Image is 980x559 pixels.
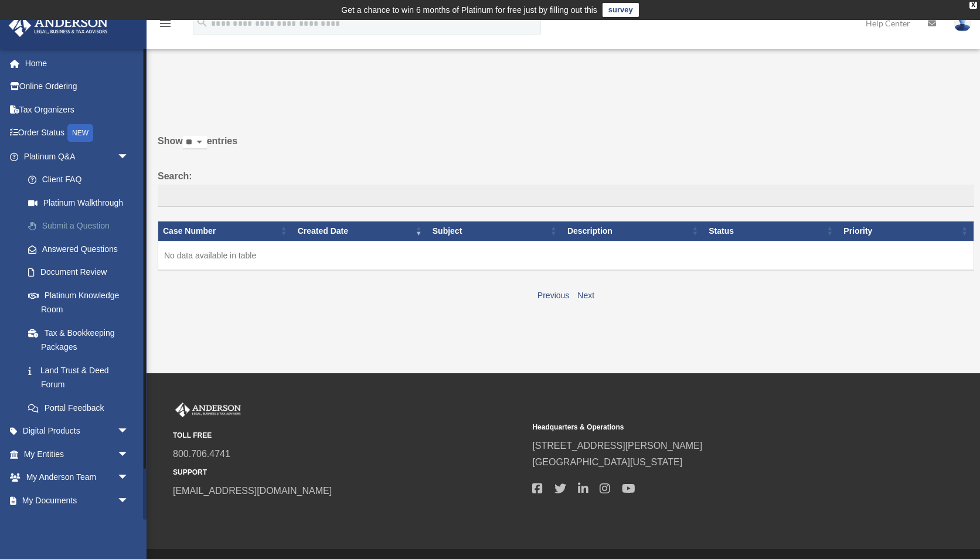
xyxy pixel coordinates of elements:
th: Priority: activate to sort column ascending [839,221,974,241]
a: My Entitiesarrow_drop_down [8,442,147,466]
a: [GEOGRAPHIC_DATA][US_STATE] [532,457,682,467]
a: Answered Questions [16,237,141,261]
a: Online Learningarrow_drop_down [8,512,147,536]
a: Tax Organizers [8,98,147,121]
div: NEW [67,124,93,142]
input: Search: [158,185,974,207]
small: Headquarters & Operations [532,421,883,434]
a: Platinum Q&Aarrow_drop_down [8,145,147,168]
a: [EMAIL_ADDRESS][DOMAIN_NAME] [173,486,332,496]
img: User Pic [954,15,971,32]
a: Submit a Question [16,214,147,238]
a: Home [8,52,147,75]
th: Status: activate to sort column ascending [704,221,839,241]
a: 800.706.4741 [173,449,230,459]
a: My Documentsarrow_drop_down [8,489,147,512]
div: Get a chance to win 6 months of Platinum for free just by filling out this [341,3,597,17]
a: Next [577,291,594,300]
a: Land Trust & Deed Forum [16,359,147,396]
img: Anderson Advisors Platinum Portal [173,403,243,418]
th: Created Date: activate to sort column ascending [293,221,428,241]
small: TOLL FREE [173,430,524,442]
th: Subject: activate to sort column ascending [428,221,563,241]
a: Document Review [16,261,147,284]
a: Client FAQ [16,168,147,192]
label: Search: [158,168,974,207]
span: arrow_drop_down [117,420,141,444]
a: Previous [537,291,569,300]
span: arrow_drop_down [117,466,141,490]
a: Platinum Walkthrough [16,191,147,214]
span: arrow_drop_down [117,489,141,513]
th: Description: activate to sort column ascending [563,221,704,241]
a: Tax & Bookkeeping Packages [16,321,147,359]
a: Online Ordering [8,75,147,98]
a: Platinum Knowledge Room [16,284,147,321]
select: Showentries [183,136,207,149]
th: Case Number: activate to sort column ascending [158,221,293,241]
span: arrow_drop_down [117,442,141,466]
img: Anderson Advisors Platinum Portal [5,14,111,37]
td: No data available in table [158,241,974,270]
i: menu [158,16,172,30]
span: arrow_drop_down [117,512,141,536]
label: Show entries [158,133,974,161]
a: Portal Feedback [16,396,147,420]
a: survey [603,3,639,17]
a: menu [158,21,172,30]
a: Order StatusNEW [8,121,147,145]
i: search [196,16,209,29]
a: My Anderson Teamarrow_drop_down [8,466,147,489]
a: [STREET_ADDRESS][PERSON_NAME] [532,441,702,451]
div: close [969,2,977,9]
span: arrow_drop_down [117,145,141,169]
a: Digital Productsarrow_drop_down [8,420,147,443]
small: SUPPORT [173,466,524,479]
